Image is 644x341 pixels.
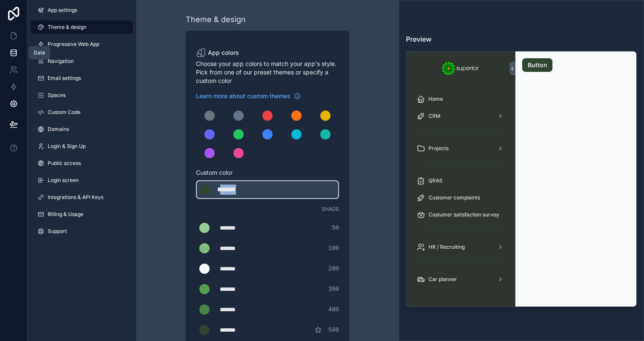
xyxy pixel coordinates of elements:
[411,108,510,124] a: CRM
[196,92,301,100] a: Learn more about custom themes
[428,211,499,218] span: Costumer satisfaction survey
[328,244,339,253] span: 100
[48,177,79,184] span: Login screen
[196,92,290,100] span: Learn more about custom themes
[48,228,67,235] span: Support
[428,276,457,283] span: Car planner
[322,206,339,213] span: Shade
[31,156,133,170] a: Public access
[31,122,133,136] a: Domains
[428,244,465,250] span: HR / Recruiting
[31,20,133,34] a: Theme & design
[48,109,80,116] span: Custom Code
[48,92,66,99] span: Spaces
[428,177,443,184] span: QRAS
[48,126,69,133] span: Domains
[411,239,510,255] a: HR / Recruiting
[31,224,133,238] a: Support
[31,3,133,17] a: App settings
[48,41,99,48] span: Progressive Web App
[332,224,339,232] span: 50
[328,285,339,293] span: 300
[406,85,515,307] div: scrollable content
[428,113,440,119] span: CRM
[522,58,552,72] button: Button
[48,194,103,201] span: Integrations & API Keys
[411,141,510,156] a: Projects
[411,207,510,222] a: Costumer satisfaction survey
[31,54,133,68] a: Navigation
[48,58,74,65] span: Navigation
[34,49,45,56] div: Data
[196,60,339,85] span: Choose your app colors to match your app's style. Pick from one of our preset themes or specify a...
[48,75,81,82] span: Email settings
[411,272,510,287] a: Car planner
[31,37,133,51] a: Progressive Web App
[328,305,339,314] span: 400
[186,14,246,26] div: Theme & design
[31,105,133,119] a: Custom Code
[48,7,77,14] span: App settings
[31,88,133,102] a: Spaces
[442,62,480,75] img: App logo
[428,194,480,201] span: Customer complaints
[411,190,510,205] a: Customer complaints
[31,139,133,153] a: Login & Sign Up
[328,326,339,334] span: 500
[31,190,133,204] a: Integrations & API Keys
[48,211,83,218] span: Billing & Usage
[328,264,339,273] span: 200
[48,24,86,31] span: Theme & design
[31,173,133,187] a: Login screen
[31,71,133,85] a: Email settings
[411,173,510,188] a: QRAS
[196,168,332,177] span: Custom color
[208,48,239,57] span: App colors
[48,143,86,150] span: Login & Sign Up
[31,207,133,221] a: Billing & Usage
[428,96,443,102] span: Home
[406,34,637,44] h3: Preview
[48,160,81,167] span: Public access
[428,145,448,152] span: Projects
[411,91,510,107] a: Home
